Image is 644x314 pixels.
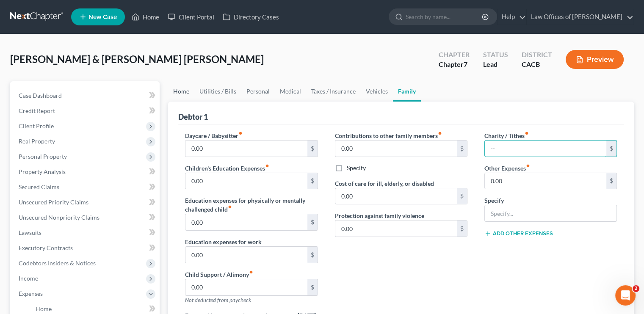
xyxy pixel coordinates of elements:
span: Personal Property [19,153,67,160]
span: Executory Contracts [19,244,73,251]
input: -- [485,173,606,189]
span: 7 [464,60,467,68]
div: CACB [522,60,552,69]
span: New Case [88,14,117,20]
div: $ [457,140,467,157]
label: Education expenses for physically or mentally challenged child [185,196,318,214]
label: Specify [347,164,366,172]
div: $ [457,220,467,237]
label: Contributions to other family members [335,131,442,140]
input: -- [185,247,307,263]
a: Personal [241,81,275,102]
label: Cost of care for ill, elderly, or disabled [335,179,434,188]
i: fiber_manual_record [249,270,253,274]
a: Home [168,81,194,102]
span: Unsecured Priority Claims [19,198,88,206]
div: $ [307,140,318,157]
span: Credit Report [19,107,55,114]
a: Family [393,81,421,102]
span: Home [36,305,52,312]
div: Status [483,50,508,60]
div: $ [606,173,616,189]
div: $ [307,279,318,295]
a: Taxes / Insurance [306,81,361,102]
div: $ [307,173,318,189]
div: Debtor 1 [178,112,208,122]
div: Lead [483,60,508,69]
span: Secured Claims [19,183,59,190]
iframe: Intercom live chat [615,285,636,306]
span: Property Analysis [19,168,66,175]
i: fiber_manual_record [265,164,269,168]
a: Lawsuits [12,225,160,240]
span: [PERSON_NAME] & [PERSON_NAME] [PERSON_NAME] [10,53,264,65]
a: Executory Contracts [12,240,160,256]
input: -- [185,279,307,295]
span: Real Property [19,138,55,145]
a: Case Dashboard [12,88,160,103]
label: Child Support / Alimony [185,270,253,279]
a: Law Offices of [PERSON_NAME] [527,9,633,25]
input: -- [335,220,457,237]
a: Unsecured Nonpriority Claims [12,210,160,225]
input: -- [335,188,457,204]
div: $ [307,247,318,263]
div: $ [606,140,616,157]
a: Unsecured Priority Claims [12,195,160,210]
label: Protection against family violence [335,211,424,220]
div: $ [457,188,467,204]
span: 2 [633,285,639,292]
label: Other Expenses [484,164,530,173]
a: Client Portal [163,9,218,25]
span: Codebtors Insiders & Notices [19,259,96,267]
input: -- [185,173,307,189]
label: Education expenses for work [185,237,262,246]
i: fiber_manual_record [238,131,243,135]
span: Case Dashboard [19,92,62,99]
i: fiber_manual_record [228,205,232,209]
a: Credit Report [12,103,160,118]
label: Specify [484,196,504,205]
span: Expenses [19,290,43,297]
input: Specify... [485,205,616,221]
div: District [522,50,552,60]
input: Search by name... [406,9,483,25]
a: Directory Cases [218,9,283,25]
span: Lawsuits [19,229,41,236]
i: fiber_manual_record [526,164,530,168]
label: Daycare / Babysitter [185,131,243,140]
label: Children's Education Expenses [185,164,269,173]
a: Help [498,9,526,25]
div: Chapter [439,60,470,69]
input: -- [335,140,457,157]
div: Chapter [439,50,470,60]
i: fiber_manual_record [438,131,442,135]
input: -- [185,214,307,230]
a: Home [127,9,163,25]
span: Client Profile [19,122,54,129]
a: Property Analysis [12,164,160,179]
span: Income [19,275,38,282]
span: Unsecured Nonpriority Claims [19,214,100,221]
a: Vehicles [361,81,393,102]
button: Preview [566,50,624,69]
a: Medical [275,81,306,102]
button: Add Other Expenses [484,230,553,237]
label: Charity / Tithes [484,131,529,140]
i: fiber_manual_record [525,131,529,135]
input: -- [485,140,606,157]
a: Secured Claims [12,179,160,195]
span: Not deducted from paycheck [185,297,251,303]
a: Utilities / Bills [194,81,241,102]
input: -- [185,140,307,157]
div: $ [307,214,318,230]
